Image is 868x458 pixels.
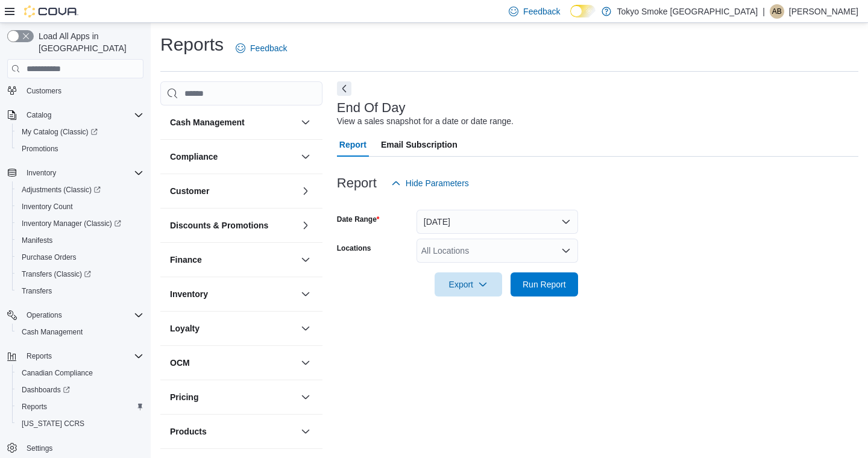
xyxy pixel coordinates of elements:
[17,233,57,248] a: Manifests
[27,168,56,178] span: Inventory
[406,177,469,189] span: Hide Parameters
[17,250,143,265] span: Purchase Orders
[772,4,782,19] span: AB
[523,5,560,17] span: Feedback
[337,176,377,190] h3: Report
[2,307,148,324] button: Operations
[12,415,148,432] button: [US_STATE] CCRS
[337,101,406,115] h3: End Of Day
[170,151,218,163] h3: Compliance
[337,115,514,128] div: View a sales snapshot for a date or date range.
[298,321,313,336] button: Loyalty
[170,322,200,334] h3: Loyalty
[231,36,292,60] a: Feedback
[34,30,143,54] span: Load All Apps in [GEOGRAPHIC_DATA]
[170,357,190,369] h3: OCM
[170,219,268,231] h3: Discounts & Promotions
[27,351,52,361] span: Reports
[170,254,202,266] h3: Finance
[170,425,296,438] button: Products
[22,368,93,378] span: Canadian Compliance
[435,272,502,296] button: Export
[22,402,47,412] span: Reports
[570,5,596,17] input: Dark Mode
[22,127,98,137] span: My Catalog (Classic)
[12,249,148,266] button: Purchase Orders
[298,390,313,404] button: Pricing
[12,181,148,198] a: Adjustments (Classic)
[561,246,571,256] button: Open list of options
[17,250,81,265] a: Purchase Orders
[170,391,198,403] h3: Pricing
[17,142,63,156] a: Promotions
[12,283,148,300] button: Transfers
[617,4,758,19] p: Tokyo Smoke [GEOGRAPHIC_DATA]
[789,4,858,19] p: [PERSON_NAME]
[22,269,91,279] span: Transfers (Classic)
[17,284,57,298] a: Transfers
[17,267,143,281] span: Transfers (Classic)
[17,416,89,431] a: [US_STATE] CCRS
[570,17,571,18] span: Dark Mode
[27,110,51,120] span: Catalog
[12,365,148,381] button: Canadian Compliance
[2,107,148,124] button: Catalog
[250,42,287,54] span: Feedback
[170,391,296,403] button: Pricing
[17,267,96,281] a: Transfers (Classic)
[298,115,313,130] button: Cash Management
[170,288,296,300] button: Inventory
[22,349,143,363] span: Reports
[17,366,98,380] a: Canadian Compliance
[337,215,380,224] label: Date Range
[17,233,143,248] span: Manifests
[22,308,143,322] span: Operations
[12,381,148,398] a: Dashboards
[17,216,126,231] a: Inventory Manager (Classic)
[381,133,458,157] span: Email Subscription
[2,348,148,365] button: Reports
[22,166,143,180] span: Inventory
[12,215,148,232] a: Inventory Manager (Classic)
[17,216,143,231] span: Inventory Manager (Classic)
[298,149,313,164] button: Compliance
[22,236,52,245] span: Manifests
[170,322,296,334] button: Loyalty
[22,84,66,98] a: Customers
[22,419,84,428] span: [US_STATE] CCRS
[22,166,61,180] button: Inventory
[17,125,102,139] a: My Catalog (Classic)
[22,441,143,456] span: Settings
[339,133,366,157] span: Report
[22,83,143,98] span: Customers
[511,272,578,296] button: Run Report
[22,253,77,262] span: Purchase Orders
[17,142,143,156] span: Promotions
[298,356,313,370] button: OCM
[17,199,78,214] a: Inventory Count
[523,278,566,290] span: Run Report
[417,210,578,234] button: [DATE]
[17,183,105,197] a: Adjustments (Classic)
[2,439,148,457] button: Settings
[170,288,208,300] h3: Inventory
[12,140,148,157] button: Promotions
[170,425,207,438] h3: Products
[22,219,121,228] span: Inventory Manager (Classic)
[170,116,245,128] h3: Cash Management
[298,287,313,301] button: Inventory
[160,33,224,57] h1: Reports
[170,357,296,369] button: OCM
[27,86,61,96] span: Customers
[170,219,296,231] button: Discounts & Promotions
[170,185,296,197] button: Customer
[22,185,101,195] span: Adjustments (Classic)
[12,266,148,283] a: Transfers (Classic)
[17,325,143,339] span: Cash Management
[22,385,70,395] span: Dashboards
[170,185,209,197] h3: Customer
[298,184,313,198] button: Customer
[763,4,765,19] p: |
[170,116,296,128] button: Cash Management
[170,151,296,163] button: Compliance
